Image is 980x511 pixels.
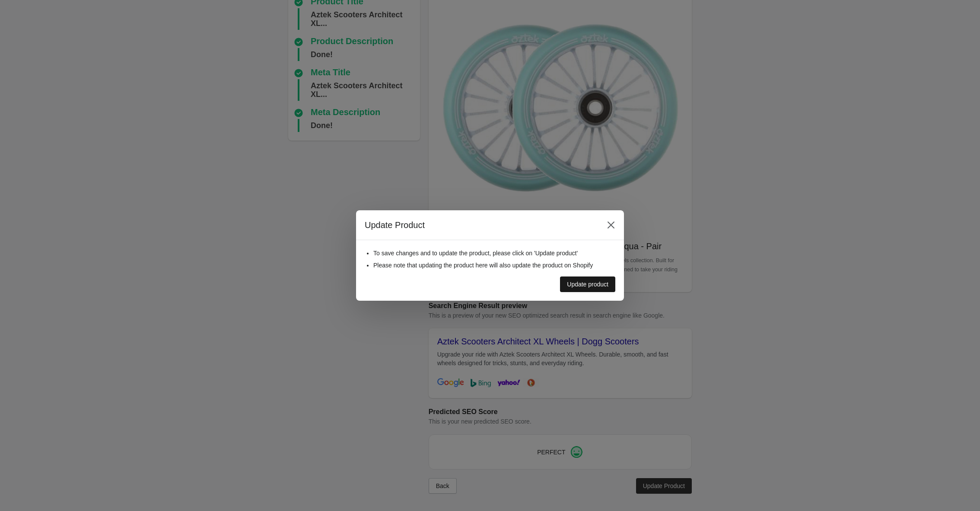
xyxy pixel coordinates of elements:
[603,217,619,233] button: Close
[560,276,615,292] button: Update product
[373,261,615,270] li: Please note that updating the product here will also update the product on Shopify
[567,281,608,288] div: Update product
[365,219,595,231] h2: Update Product
[373,249,615,257] li: To save changes and to update the product, please click on 'Update product'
